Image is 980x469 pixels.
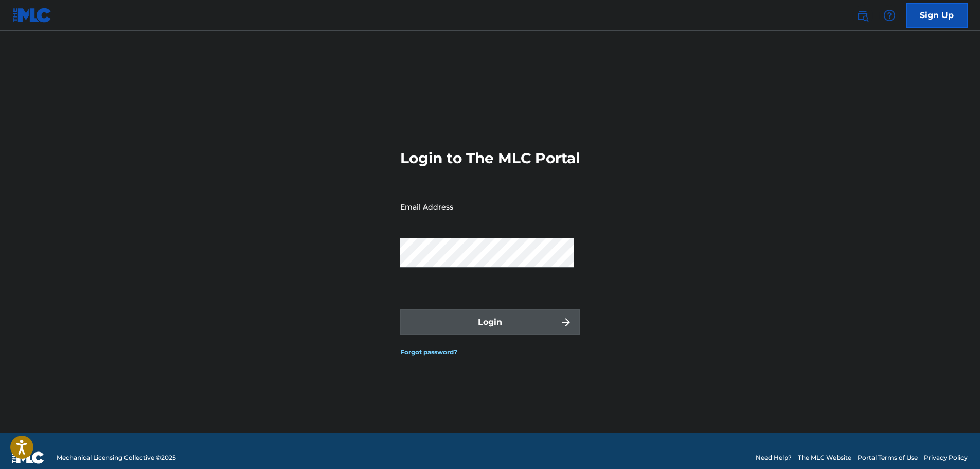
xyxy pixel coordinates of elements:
a: Privacy Policy [924,453,968,462]
img: search [857,9,869,22]
h3: Login to The MLC Portal [400,149,580,167]
a: Sign Up [906,3,968,28]
img: help [883,9,896,22]
a: Public Search [852,5,873,26]
a: Need Help? [756,453,792,462]
a: Forgot password? [400,348,457,357]
div: Help [879,5,900,26]
img: logo [12,451,44,464]
a: Portal Terms of Use [858,453,918,462]
a: The MLC Website [798,453,851,462]
span: Mechanical Licensing Collective © 2025 [57,453,176,462]
img: MLC Logo [12,8,52,23]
